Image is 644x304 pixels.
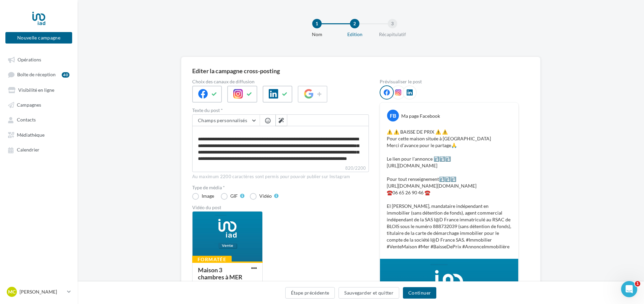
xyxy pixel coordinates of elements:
button: Nouvelle campagne [5,32,72,44]
div: Vidéo du post [192,205,369,210]
div: Maison 3 chambres à MER 41500 [198,266,242,288]
span: MC [8,288,16,295]
div: Edition [333,31,376,38]
span: 1 [635,281,640,286]
div: Récapitulatif [371,31,414,38]
div: FB [387,110,399,121]
a: Calendrier [4,143,74,156]
a: Campagnes [4,99,74,111]
a: Médiathèque [4,129,74,141]
label: Choix des canaux de diffusion [192,79,369,84]
div: Nom [295,31,339,38]
button: Étape précédente [285,287,335,299]
a: Visibilité en ligne [4,84,74,96]
div: Formatée [192,256,232,263]
div: Ma page Facebook [401,113,440,119]
a: Contacts [4,113,74,126]
iframe: Intercom live chat [621,281,637,297]
div: Prévisualiser le post [380,79,519,84]
span: Campagnes [17,102,41,108]
div: 2 [350,19,359,28]
label: Texte du post * [192,108,369,113]
button: Sauvegarder et quitter [339,287,399,299]
div: 3 [388,19,397,28]
span: Visibilité en ligne [18,87,54,93]
span: Champs personnalisés [198,117,247,123]
div: Image [202,194,214,198]
a: Opérations [4,53,74,65]
div: Editer la campagne cross-posting [192,68,280,74]
button: Continuer [403,287,436,299]
a: MC [PERSON_NAME] [5,285,72,298]
a: Boîte de réception40 [4,68,74,81]
label: Type de média * [192,185,369,190]
div: Au maximum 2200 caractères sont permis pour pouvoir publier sur Instagram [192,174,369,180]
label: 820/2200 [192,165,369,172]
span: Contacts [17,117,36,123]
div: 1 [312,19,322,28]
button: Champs personnalisés [193,115,260,126]
span: Opérations [18,57,41,62]
div: GIF [230,194,238,198]
span: Médiathèque [17,132,45,138]
span: Calendrier [17,147,39,153]
p: [PERSON_NAME] [20,288,64,295]
div: Vidéo [259,194,272,198]
p: ⚠️ ⚠️ BAISSE DE PRIX ⚠️ ⚠️ Pour cette maison située à [GEOGRAPHIC_DATA] Merci d'avance pour le pa... [387,129,511,250]
div: 40 [62,72,69,78]
span: Boîte de réception [17,72,56,78]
